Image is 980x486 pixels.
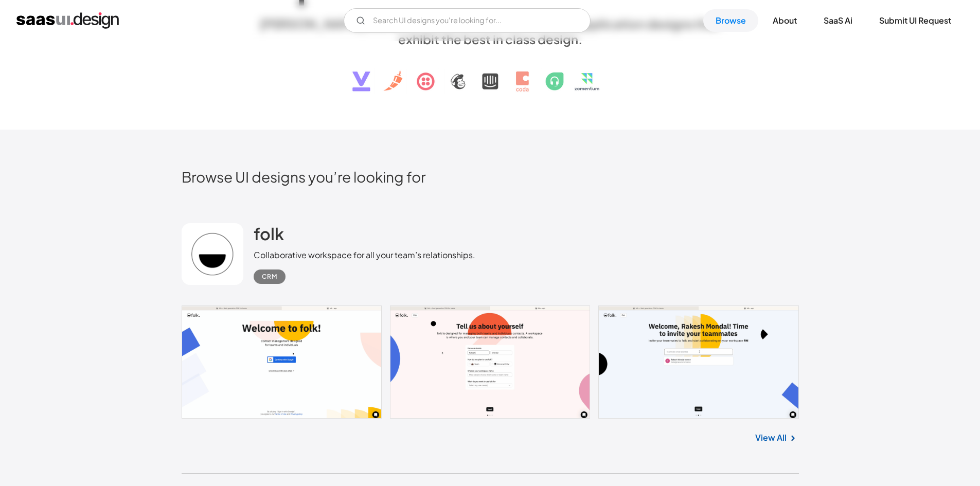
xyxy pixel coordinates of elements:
[254,223,284,244] h2: folk
[262,271,277,283] div: CRM
[334,47,646,100] img: text, icon, saas logo
[760,9,809,32] a: About
[182,168,799,186] h2: Browse UI designs you’re looking for
[254,223,284,249] a: folk
[16,12,119,29] a: home
[811,9,865,32] a: SaaS Ai
[344,8,591,33] form: Email Form
[867,9,964,32] a: Submit UI Request
[254,249,475,261] div: Collaborative workspace for all your team’s relationships.
[755,431,787,444] a: View All
[344,8,591,33] input: Search UI designs you're looking for...
[703,9,758,32] a: Browse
